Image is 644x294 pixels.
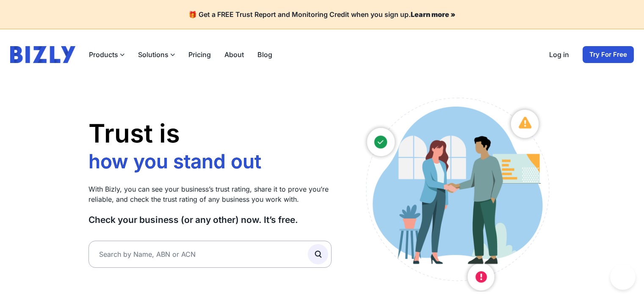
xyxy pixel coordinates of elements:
[88,214,332,225] h3: Check your business (or any other) now. It’s free.
[257,49,272,60] a: Blog
[89,49,124,60] button: Products
[224,49,244,60] a: About
[411,10,456,19] a: Learn more »
[583,46,634,63] a: Try For Free
[610,264,636,290] iframe: Toggle Customer Support
[88,149,266,174] li: how you stand out
[88,118,180,148] span: Trust is
[188,49,211,60] a: Pricing
[88,184,332,204] p: With Bizly, you can see your business’s trust rating, share it to prove you’re reliable, and chec...
[549,49,569,60] a: Log in
[88,174,266,198] li: who you work with
[357,93,556,292] img: Australian small business owners illustration
[88,241,332,268] input: Search by Name, ABN or ACN
[138,49,175,60] button: Solutions
[10,10,634,19] h4: 🎁 Get a FREE Trust Report and Monitoring Credit when you sign up.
